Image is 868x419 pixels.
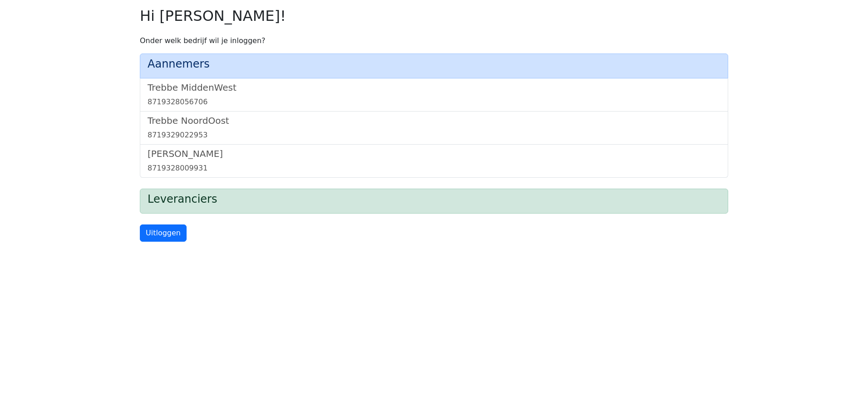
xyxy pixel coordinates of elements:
[148,82,720,93] h5: Trebbe MiddenWest
[140,35,728,46] p: Onder welk bedrijf wil je inloggen?
[148,115,720,126] h5: Trebbe NoordOost
[148,148,720,159] h5: [PERSON_NAME]
[140,7,728,24] h2: Hi [PERSON_NAME]!
[148,58,720,71] h4: Aannemers
[148,82,720,107] a: Trebbe MiddenWest8719328056706
[148,193,720,206] h4: Leveranciers
[148,163,720,174] div: 8719328009931
[148,115,720,141] a: Trebbe NoordOost8719329022953
[148,130,720,141] div: 8719329022953
[148,148,720,174] a: [PERSON_NAME]8719328009931
[148,97,720,107] div: 8719328056706
[140,224,187,242] a: Uitloggen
